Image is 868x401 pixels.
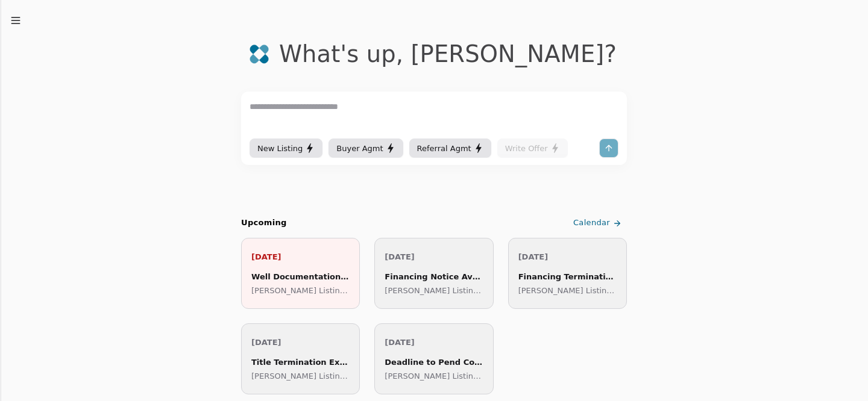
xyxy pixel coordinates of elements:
a: Calendar [571,213,627,233]
div: Well Documentation Review [251,270,350,283]
h2: Upcoming [241,217,287,229]
a: [DATE]Deadline to Pend Contingent Sale[PERSON_NAME] Listing ([GEOGRAPHIC_DATA]) [374,323,493,394]
p: [PERSON_NAME] Listing ([GEOGRAPHIC_DATA]) [518,284,617,297]
div: Title Termination Expires [251,356,350,368]
img: logo [249,44,269,64]
span: Buyer Agmt [336,142,383,155]
a: [DATE]Financing Termination Deadline[PERSON_NAME] Listing ([GEOGRAPHIC_DATA]) [508,238,627,309]
p: [PERSON_NAME] Listing ([GEOGRAPHIC_DATA]) [385,370,483,382]
p: [PERSON_NAME] Listing ([GEOGRAPHIC_DATA]) [251,284,350,297]
div: What's up , [PERSON_NAME] ? [279,40,617,67]
p: [DATE] [251,336,350,349]
div: Deadline to Pend Contingent Sale [385,356,483,368]
div: New Listing [257,142,315,155]
span: Calendar [573,217,610,229]
p: [DATE] [251,250,350,263]
a: [DATE]Title Termination Expires[PERSON_NAME] Listing ([GEOGRAPHIC_DATA]) [241,323,360,394]
p: [PERSON_NAME] Listing ([GEOGRAPHIC_DATA]) [251,370,350,382]
a: [DATE]Well Documentation Review[PERSON_NAME] Listing ([GEOGRAPHIC_DATA]) [241,238,360,309]
div: Financing Termination Deadline [518,270,617,283]
button: Referral Agmt [409,138,491,158]
p: [DATE] [518,250,617,263]
p: [DATE] [385,336,483,349]
a: [DATE]Financing Notice Available[PERSON_NAME] Listing ([GEOGRAPHIC_DATA]) [374,238,493,309]
p: [DATE] [385,250,483,263]
div: Financing Notice Available [385,270,483,283]
button: Buyer Agmt [329,138,403,158]
p: [PERSON_NAME] Listing ([GEOGRAPHIC_DATA]) [385,284,483,297]
button: New Listing [250,138,322,158]
span: Referral Agmt [417,142,471,155]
